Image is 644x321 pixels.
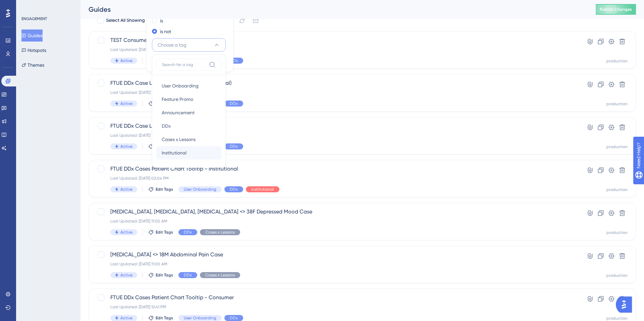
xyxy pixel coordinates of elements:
[184,315,216,321] span: User Onboarding
[110,294,560,302] span: FTUE DDx Cases Patient Chart Tooltip - Consumer
[120,272,132,278] span: Active
[16,2,42,10] span: Need Help?
[162,82,199,90] span: User Onboarding
[596,4,636,15] button: Publish Changes
[162,149,186,157] span: Institutional
[110,304,560,310] div: Last Updated: [DATE] 12:41 PM
[89,5,579,14] div: Guides
[184,230,192,235] span: DDx
[205,272,235,278] span: Cases x Lessons
[606,273,628,278] div: production
[21,16,47,21] div: ENGAGEMENT
[110,47,560,52] div: Last Updated: [DATE] 02:07 PM
[230,187,238,192] span: DDx
[156,106,221,119] button: Announcement
[120,187,132,192] span: Active
[158,41,186,49] span: Choose a tag
[110,251,560,259] span: [MEDICAL_DATA] <> 18M Abdominal Pain Case
[21,59,44,71] button: Themes
[230,101,238,106] span: DDx
[251,187,274,192] span: Institutional
[110,36,560,44] span: TEST Consumer DDx Cases Onboarding
[21,44,46,56] button: Hotspots
[120,144,132,149] span: Active
[162,95,193,103] span: Feature Promo
[230,58,238,63] span: DDx
[606,230,628,235] div: production
[110,122,560,130] span: FTUE DDx Case Library Filter Tooltip (Clinical)
[120,230,132,235] span: Active
[156,146,221,159] button: Institutional
[156,230,173,235] span: Edit Tags
[156,133,221,146] button: Cases x Lessons
[205,230,235,235] span: Cases x Lessons
[106,16,145,24] span: Select All Showing
[606,316,628,321] div: production
[148,101,173,106] button: Edit Tags
[110,176,560,181] div: Last Updated: [DATE] 02:04 PM
[156,79,221,92] button: User Onboarding
[148,272,173,278] button: Edit Tags
[110,261,560,267] div: Last Updated: [DATE] 11:00 AM
[160,27,171,36] label: is not
[110,165,560,173] span: FTUE DDx Cases Patient Chart Tooltip - Institutional
[110,90,560,95] div: Last Updated: [DATE] 12:42 PM
[110,218,560,224] div: Last Updated: [DATE] 11:00 AM
[148,144,173,149] button: Edit Tags
[110,79,560,87] span: FTUE DDx Case Library Filter Tooltip (Pre-Clinical)
[162,135,196,143] span: Cases x Lessons
[21,29,43,42] button: Guides
[156,119,221,133] button: DDx
[606,144,628,149] div: production
[148,315,173,321] button: Edit Tags
[152,38,226,52] button: Choose a tag
[606,58,628,64] div: production
[120,58,132,63] span: Active
[184,187,216,192] span: User Onboarding
[110,133,560,138] div: Last Updated: [DATE] 12:41 PM
[230,144,238,149] span: DDx
[230,315,238,321] span: DDx
[606,187,628,192] div: production
[156,315,173,321] span: Edit Tags
[156,272,173,278] span: Edit Tags
[156,187,173,192] span: Edit Tags
[148,230,173,235] button: Edit Tags
[162,122,171,130] span: DDx
[600,7,632,12] span: Publish Changes
[162,109,195,117] span: Announcement
[148,187,173,192] button: Edit Tags
[162,62,206,67] input: Search for a tag
[616,295,636,315] iframe: UserGuiding AI Assistant Launcher
[110,208,560,216] span: [MEDICAL_DATA], [MEDICAL_DATA], [MEDICAL_DATA] <> 38F Depressed Mood Case
[156,92,221,106] button: Feature Promo
[184,272,192,278] span: DDx
[160,17,163,25] label: is
[120,315,132,321] span: Active
[120,101,132,106] span: Active
[606,101,628,107] div: production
